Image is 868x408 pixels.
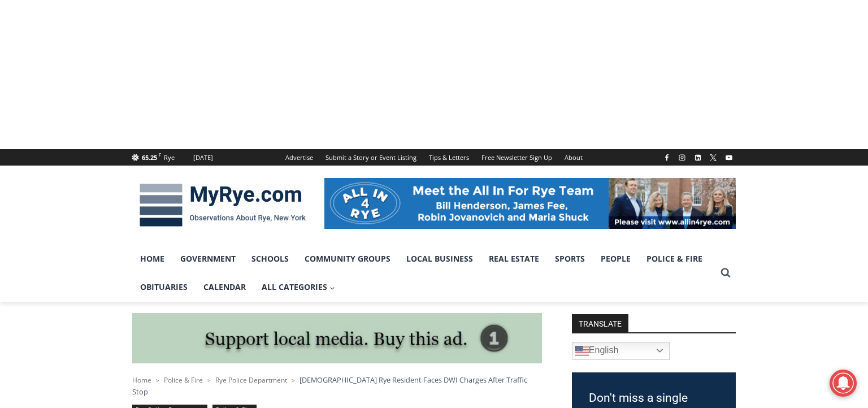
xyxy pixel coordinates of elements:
a: Home [132,245,172,273]
a: Advertise [279,149,319,166]
a: Free Newsletter Sign Up [475,149,558,166]
a: Obituaries [132,273,196,301]
a: Home [132,375,151,385]
img: All in for Rye [324,178,736,229]
a: About [558,149,589,166]
a: Linkedin [691,151,705,164]
nav: Breadcrumbs [132,374,542,397]
a: Local Business [398,245,481,273]
a: Tips & Letters [423,149,475,166]
nav: Primary Navigation [132,245,715,302]
a: Government [172,245,244,273]
a: Community Groups [297,245,398,273]
strong: TRANSLATE [572,314,628,332]
a: Instagram [675,151,689,164]
a: Facebook [660,151,674,164]
a: Calendar [196,273,254,301]
div: [DATE] [193,153,213,163]
a: English [572,342,670,360]
button: View Search Form [715,263,736,283]
span: > [207,376,211,384]
a: Police & Fire [639,245,710,273]
span: [DEMOGRAPHIC_DATA] Rye Resident Faces DWI Charges After Traffic Stop [132,375,527,396]
img: en [575,344,589,358]
a: YouTube [722,151,736,164]
a: X [706,151,720,164]
a: All Categories [254,273,343,301]
img: MyRye.com [132,176,313,235]
a: Real Estate [481,245,547,273]
a: Schools [244,245,297,273]
span: F [159,151,161,158]
a: People [593,245,639,273]
span: > [156,376,159,384]
span: 65.25 [142,153,157,162]
nav: Secondary Navigation [279,149,589,166]
span: > [292,376,295,384]
a: Sports [547,245,593,273]
span: All Categories [262,281,335,293]
img: support local media, buy this ad [132,313,542,364]
div: Rye [164,153,175,163]
a: Police & Fire [164,375,203,385]
a: Rye Police Department [215,375,287,385]
a: Submit a Story or Event Listing [319,149,423,166]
